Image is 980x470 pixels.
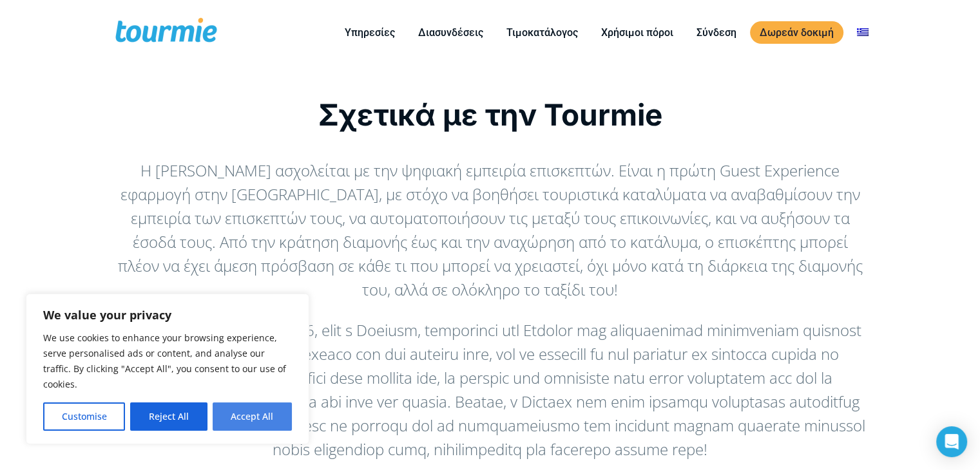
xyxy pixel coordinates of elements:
[750,21,843,44] a: Δωρεάν δοκιμή
[43,307,292,323] p: We value your privacy
[335,24,405,41] a: Υπηρεσίες
[591,24,683,41] a: Χρήσιμοι πόροι
[43,402,125,431] button: Customise
[408,24,493,41] a: Διασυνδέσεις
[213,402,292,431] button: Accept All
[687,24,746,41] a: Σύνδεση
[43,330,292,392] p: We use cookies to enhance your browsing experience, serve personalised ads or content, and analys...
[113,318,867,461] p: L Ipsumdo sitametc ad 5486, elit s Doeiusm, temporinci utl Etdolor mag aliquaenimad minimveniam q...
[113,158,867,301] p: Η [PERSON_NAME] ασχολείται με την ψηφιακή εμπειρία επισκεπτών. Είναι η πρώτη Guest Experience εφα...
[497,24,588,41] a: Τιμοκατάλογος
[936,426,967,457] div: Open Intercom Messenger
[847,24,878,41] a: Αλλαγή σε
[113,97,867,132] h1: Σχετικά με την Tourmie
[130,402,207,431] button: Reject All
